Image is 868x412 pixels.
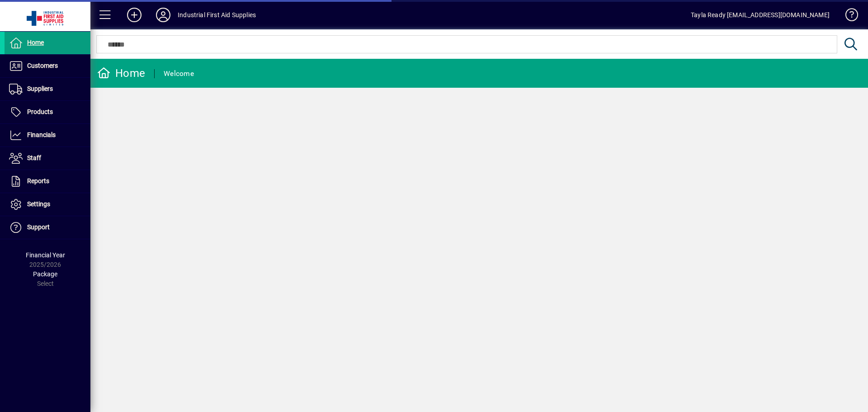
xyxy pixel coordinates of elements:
a: Products [5,101,90,123]
a: Support [5,216,90,239]
span: Financials [27,131,56,138]
a: Financials [5,124,90,147]
a: Customers [5,55,90,77]
span: Package [33,270,57,278]
a: Staff [5,147,90,170]
button: Profile [149,7,178,23]
div: Tayla Ready [EMAIL_ADDRESS][DOMAIN_NAME] [691,8,830,22]
span: Financial Year [26,251,65,259]
a: Reports [5,170,90,193]
button: Add [120,7,149,23]
span: Reports [27,177,49,185]
span: Settings [27,200,50,208]
span: Home [27,39,44,46]
a: Suppliers [5,78,90,100]
span: Staff [27,154,41,161]
a: Knowledge Base [839,2,857,31]
span: Support [27,223,50,231]
div: Industrial First Aid Supplies [178,8,256,22]
span: Products [27,108,53,115]
div: Home [97,66,145,81]
div: Welcome [164,66,194,81]
a: Settings [5,193,90,216]
span: Suppliers [27,85,53,92]
span: Customers [27,62,58,69]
